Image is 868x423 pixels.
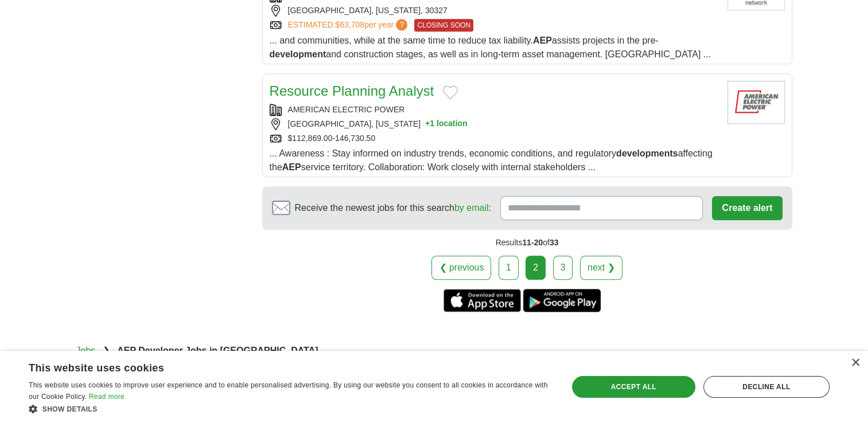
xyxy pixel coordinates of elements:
[117,346,318,355] strong: AEP Developer Jobs in [GEOGRAPHIC_DATA]
[282,162,301,172] strong: AEP
[270,118,718,130] div: [GEOGRAPHIC_DATA], [US_STATE]
[431,256,491,280] a: ❮ previous
[270,5,718,17] div: [GEOGRAPHIC_DATA], [US_STATE], 30327
[42,405,98,413] span: Show details
[270,83,434,99] a: Resource Planning Analyst
[523,289,601,312] a: Get the Android app
[522,238,543,247] span: 11-20
[76,346,96,355] a: Jobs
[533,36,552,45] strong: AEP
[29,403,552,414] div: Show details
[295,201,491,215] span: Receive the newest jobs for this search :
[550,238,559,247] span: 33
[727,81,785,124] img: American Electric Power logo
[572,376,695,398] div: Accept all
[526,256,546,280] div: 2
[580,256,622,280] a: next ❯
[553,256,573,280] a: 3
[270,36,711,59] span: ... and communities, while at the same time to reduce tax liability. assists projects in the pre-...
[396,19,407,30] span: ?
[262,230,792,256] div: Results of
[443,85,458,99] button: Add to favorite jobs
[29,358,523,375] div: This website uses cookies
[270,132,718,144] div: $112,869.00-146,730.50
[425,118,468,130] button: +1 location
[89,393,124,401] a: Read more, opens a new window
[851,359,859,367] div: Close
[425,118,430,130] span: +
[29,381,548,401] span: This website uses cookies to improve user experience and to enable personalised advertising. By u...
[270,49,326,59] strong: development
[335,20,364,29] span: $63,708
[103,346,110,355] span: ❯
[454,203,489,213] a: by email
[414,19,473,32] span: CLOSING SOON
[443,289,521,312] a: Get the iPhone app
[616,148,678,158] strong: developments
[499,256,519,280] a: 1
[288,19,410,32] a: ESTIMATED:$63,708per year?
[703,376,830,398] div: Decline all
[288,105,405,114] a: AMERICAN ELECTRIC POWER
[270,148,713,172] span: ... Awareness : Stay informed on industry trends, economic conditions, and regulatory affecting t...
[712,196,782,220] button: Create alert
